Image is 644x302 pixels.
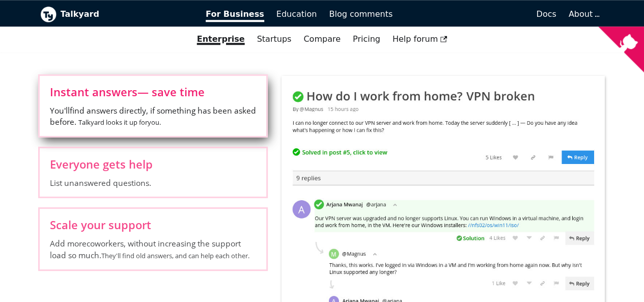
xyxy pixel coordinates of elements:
[399,6,563,23] a: Docs
[329,9,393,19] span: Blog comments
[323,6,399,23] a: Blog comments
[61,8,192,21] b: Talkyard
[276,9,317,19] span: Education
[270,6,323,23] a: Education
[251,31,298,48] a: Startups
[50,86,256,97] span: Instant answers — save time
[50,219,256,230] span: Scale your support
[50,238,256,261] span: Add more coworkers , without increasing the support load so much.
[40,6,57,22] img: Talkyard logo
[78,118,161,127] small: Talkyard looks it up for you .
[50,105,256,128] span: You'll find answers directly, if something has been asked before.
[40,6,192,22] a: Talkyard logoTalkyard
[206,9,264,22] span: For Business
[50,158,256,170] span: Everyone gets help
[536,9,556,19] span: Docs
[347,31,386,48] a: Pricing
[200,6,270,23] a: For Business
[101,251,249,260] small: They'll find old answers, and can help each other.
[50,177,256,188] span: List unanswered questions.
[191,31,251,48] a: Enterprise
[386,31,454,48] a: Help forum
[393,34,447,44] span: Help forum
[303,34,341,44] a: Compare
[569,9,598,19] a: About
